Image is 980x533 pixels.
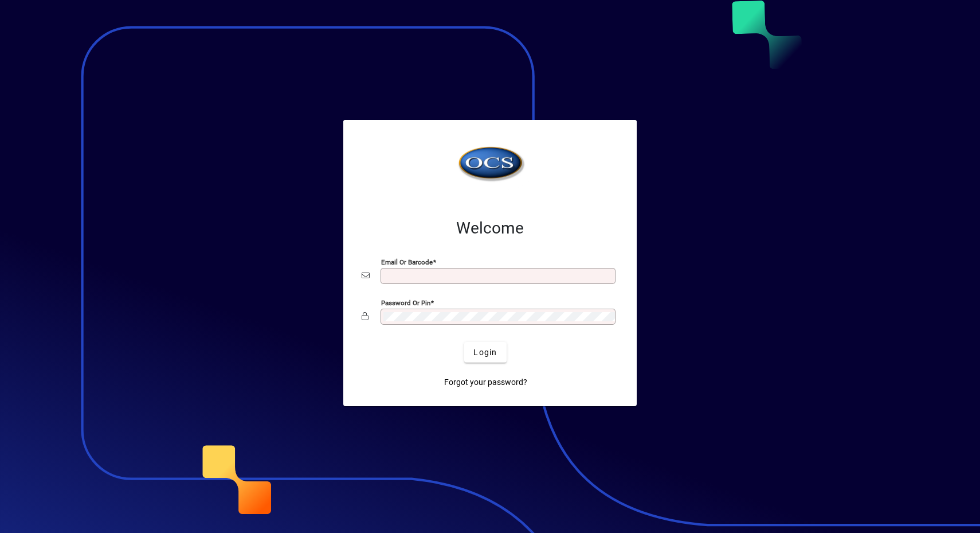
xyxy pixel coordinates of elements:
[381,258,433,266] mat-label: Email or Barcode
[440,372,532,392] a: Forgot your password?
[362,219,618,238] h2: Welcome
[473,347,497,359] span: Login
[381,299,430,307] mat-label: Password or Pin
[444,376,527,388] span: Forgot your password?
[464,342,506,363] button: Login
